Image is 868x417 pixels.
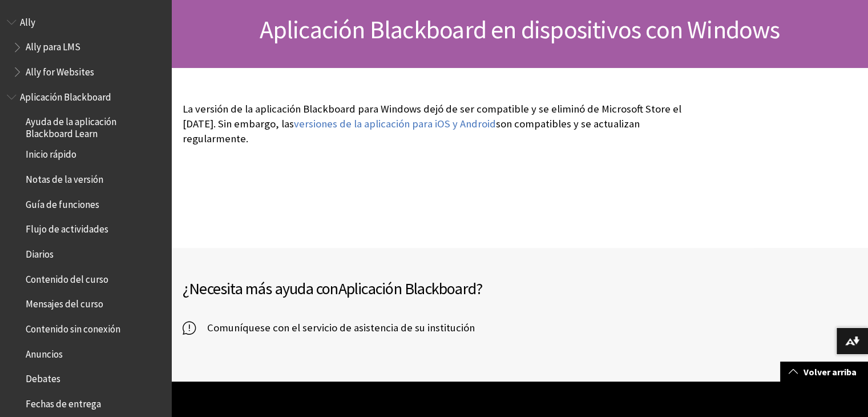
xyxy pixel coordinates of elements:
[183,319,475,336] a: Comuníquese con el servicio de asistencia de su institución
[294,117,496,131] a: versiones de la aplicación para iOS y Android
[26,113,163,139] span: Ayuda de la aplicación Blackboard Learn
[26,344,63,360] span: Anuncios
[26,62,94,78] span: Ally for Websites
[196,319,475,336] span: Comuníquese con el servicio de asistencia de su institución
[183,102,688,147] p: La versión de la aplicación Blackboard para Windows dejó de ser compatible y se eliminó de Micros...
[26,270,108,285] span: Contenido del curso
[26,319,120,335] span: Contenido sin conexión
[780,362,868,383] a: Volver arriba
[26,145,76,161] span: Inicio rápido
[26,295,103,310] span: Mensajes del curso
[338,278,476,299] span: Aplicación Blackboard
[26,38,80,53] span: Ally para LMS
[26,244,54,260] span: Diarios
[20,13,35,28] span: Ally
[26,195,99,210] span: Guía de funciones
[26,220,108,235] span: Flujo de actividades
[26,370,60,385] span: Debates
[26,394,101,410] span: Fechas de entrega
[183,276,520,300] h2: ¿Necesita más ayuda con ?
[20,87,111,103] span: Aplicación Blackboard
[7,13,164,82] nav: Book outline for Anthology Ally Help
[26,170,103,185] span: Notas de la versión
[260,14,780,45] span: Aplicación Blackboard en dispositivos con Windows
